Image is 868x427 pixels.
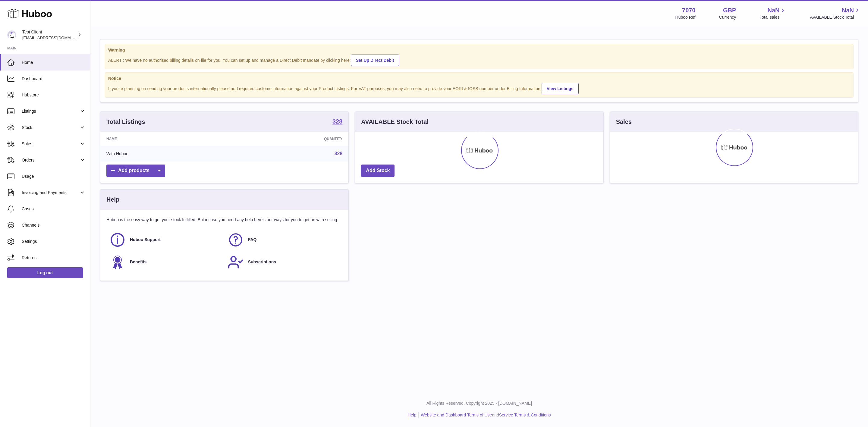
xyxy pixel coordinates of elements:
span: AVAILABLE Stock Total [810,14,861,20]
div: Huboo Ref [675,14,696,20]
span: FAQ [248,237,257,243]
span: Total sales [759,14,786,20]
strong: Notice [108,76,850,81]
li: and [419,412,551,418]
div: Test Client [22,29,77,41]
a: Log out [7,267,83,278]
span: Usage [22,174,86,179]
span: [EMAIL_ADDRESS][DOMAIN_NAME] [22,35,89,40]
strong: 328 [332,118,342,124]
p: Huboo is the easy way to get your stock fulfilled. But incase you need any help here's our ways f... [106,217,342,223]
th: Quantity [231,132,348,146]
span: Returns [22,255,86,261]
a: Help [408,413,417,417]
div: If you're planning on sending your products internationally please add required customs informati... [108,82,850,94]
th: Name [100,132,231,146]
h3: Sales [616,118,632,126]
a: View Listings [542,83,579,94]
a: Service Terms & Conditions [499,413,551,417]
a: 328 [332,118,342,126]
div: Currency [719,14,736,20]
a: Subscriptions [228,254,340,270]
a: NaN AVAILABLE Stock Total [810,6,861,20]
span: Cases [22,206,86,212]
span: Invoicing and Payments [22,190,79,196]
strong: GBP [723,6,736,14]
span: Listings [22,108,79,114]
span: Dashboard [22,76,86,82]
a: Add Stock [361,165,395,177]
a: FAQ [228,232,340,248]
span: NaN [767,6,779,14]
span: Orders [22,157,79,163]
a: 328 [335,151,343,156]
span: Sales [22,141,79,147]
h3: Help [106,196,119,204]
a: Huboo Support [109,232,222,248]
span: Benefits [130,259,146,265]
a: Benefits [109,254,222,270]
span: Home [22,60,86,65]
span: Stock [22,125,79,130]
img: internalAdmin-7070@internal.huboo.com [7,30,16,39]
a: Website and Dashboard Terms of Use [421,413,492,417]
span: Settings [22,239,86,244]
td: With Huboo [100,146,231,162]
span: Huboo Support [130,237,161,243]
a: Set Up Direct Debit [351,55,399,66]
p: All Rights Reserved. Copyright 2025 - [DOMAIN_NAME] [95,400,863,406]
h3: Total Listings [106,118,145,126]
strong: 7070 [682,6,696,14]
h3: AVAILABLE Stock Total [361,118,428,126]
span: Subscriptions [248,259,276,265]
span: Hubstore [22,92,86,98]
span: Channels [22,222,86,228]
strong: Warning [108,47,850,53]
a: NaN Total sales [759,6,786,20]
span: NaN [842,6,854,14]
a: Add products [106,165,165,177]
div: ALERT : We have no authorised billing details on file for you. You can set up and manage a Direct... [108,54,850,66]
